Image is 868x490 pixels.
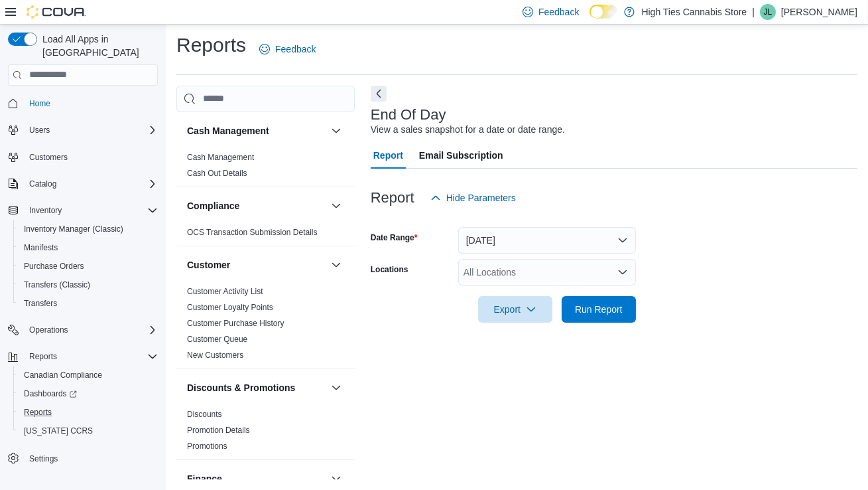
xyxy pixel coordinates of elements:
[425,185,521,211] button: Hide Parameters
[371,190,414,206] h3: Report
[29,325,68,335] span: Operations
[187,351,243,360] a: New Customers
[187,124,326,137] button: Cash Management
[187,410,222,419] a: Discounts
[3,147,163,167] button: Customers
[37,33,158,59] span: Load All Apps in [GEOGRAPHIC_DATA]
[617,267,628,278] button: Open list of options
[176,406,355,459] div: Discounts & Promotions
[187,381,326,394] button: Discounts & Promotions
[3,201,163,220] button: Inventory
[187,227,318,238] span: OCS Transaction Submission Details
[24,388,77,399] span: Dashboards
[24,322,74,338] button: Operations
[29,351,57,362] span: Reports
[328,257,344,273] button: Customer
[19,295,158,311] span: Transfers
[13,422,163,440] button: [US_STATE] CCRS
[3,347,163,366] button: Reports
[24,426,93,436] span: [US_STATE] CCRS
[29,98,50,109] span: Home
[3,321,163,339] button: Operations
[3,448,163,467] button: Settings
[19,404,57,420] a: Reports
[24,322,158,338] span: Operations
[328,471,344,487] button: Finance
[187,258,230,272] h3: Customer
[575,303,623,316] span: Run Report
[478,296,552,323] button: Export
[24,298,57,309] span: Transfers
[24,280,90,290] span: Transfers (Classic)
[19,386,158,402] span: Dashboards
[19,240,63,256] a: Manifests
[176,284,355,368] div: Customer
[24,349,62,365] button: Reports
[486,296,544,323] span: Export
[24,349,158,365] span: Reports
[187,472,222,485] h3: Finance
[187,153,254,162] a: Cash Management
[19,221,158,237] span: Inventory Manager (Classic)
[24,149,158,165] span: Customers
[24,176,62,192] button: Catalog
[24,96,56,112] a: Home
[187,258,326,272] button: Customer
[371,264,408,275] label: Locations
[24,122,55,138] button: Users
[27,5,86,19] img: Cova
[187,442,227,451] a: Promotions
[187,425,250,436] span: Promotion Details
[187,319,284,328] a: Customer Purchase History
[24,451,63,467] a: Settings
[19,277,158,293] span: Transfers (Classic)
[19,423,158,439] span: Washington CCRS
[275,42,316,56] span: Feedback
[13,366,163,384] button: Canadian Compliance
[19,367,158,383] span: Canadian Compliance
[19,295,62,311] a: Transfers
[187,168,247,179] span: Cash Out Details
[13,220,163,238] button: Inventory Manager (Classic)
[24,224,123,234] span: Inventory Manager (Classic)
[13,238,163,257] button: Manifests
[187,287,263,296] a: Customer Activity List
[24,449,158,466] span: Settings
[29,453,58,464] span: Settings
[328,380,344,396] button: Discounts & Promotions
[371,107,446,123] h3: End Of Day
[19,404,158,420] span: Reports
[187,318,284,329] span: Customer Purchase History
[19,258,158,274] span: Purchase Orders
[24,122,158,138] span: Users
[187,286,263,297] span: Customer Activity List
[187,409,222,420] span: Discounts
[254,36,321,62] a: Feedback
[371,232,418,243] label: Date Range
[371,123,565,137] div: View a sales snapshot for a date or date range.
[176,32,246,58] h1: Reports
[24,176,158,192] span: Catalog
[13,276,163,294] button: Transfers (Classic)
[13,257,163,276] button: Purchase Orders
[24,242,58,253] span: Manifests
[19,258,90,274] a: Purchase Orders
[419,142,503,169] span: Email Subscription
[781,4,857,20] p: [PERSON_NAME]
[24,149,73,165] a: Customers
[29,125,50,135] span: Users
[24,370,102,380] span: Canadian Compliance
[19,240,158,256] span: Manifests
[24,407,52,418] span: Reports
[446,191,516,204] span: Hide Parameters
[187,441,227,451] span: Promotions
[13,384,163,403] a: Dashboards
[328,123,344,139] button: Cash Management
[3,175,163,193] button: Catalog
[13,294,163,313] button: Transfers
[187,199,326,212] button: Compliance
[187,169,247,178] a: Cash Out Details
[24,203,158,218] span: Inventory
[373,142,403,169] span: Report
[187,199,239,212] h3: Compliance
